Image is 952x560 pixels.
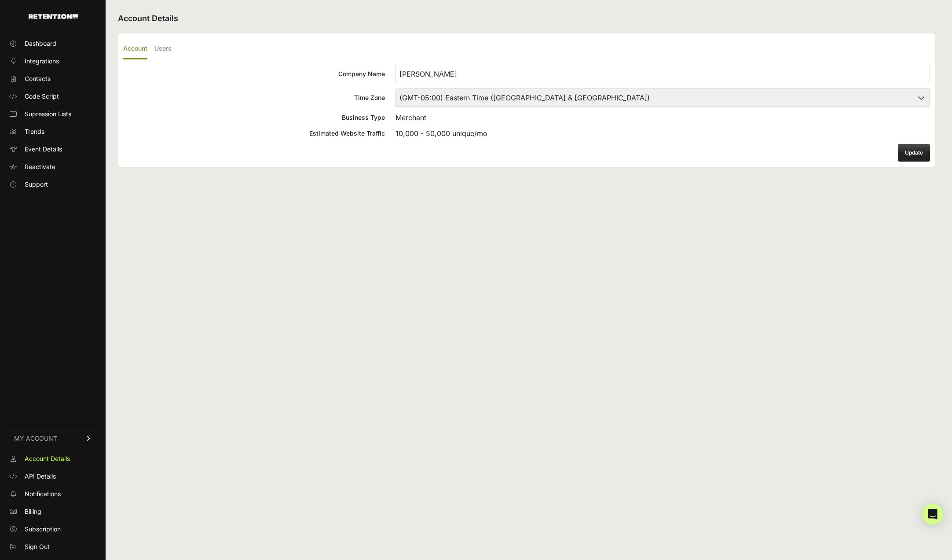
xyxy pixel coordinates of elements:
a: Account Details [5,452,100,466]
div: Merchant [395,112,930,123]
a: Trends [5,125,100,139]
span: Dashboard [25,39,56,48]
h2: Account Details [118,12,935,25]
a: Billing [5,505,100,519]
span: Sign Out [25,542,50,551]
div: Estimated Website Traffic [123,129,385,138]
a: Notifications [5,487,100,501]
span: Notifications [25,490,61,498]
a: Reactivate [5,160,100,174]
span: Subscription [25,525,61,534]
select: Time Zone [395,88,930,107]
label: Users [154,39,172,59]
div: Business Type [123,113,385,122]
a: API Details [5,469,100,483]
div: Time Zone [123,93,385,102]
div: Company Name [123,70,385,78]
span: Reactivate [25,162,55,171]
a: Supression Lists [5,107,100,121]
a: Subscription [5,522,100,536]
span: API Details [25,472,56,481]
label: Account [123,39,147,59]
span: Integrations [25,57,59,66]
a: Contacts [5,72,100,86]
span: Support [25,180,48,189]
div: 10,000 - 50,000 unique/mo [395,128,930,139]
span: Trends [25,127,44,136]
a: Support [5,177,100,192]
button: Update [898,144,930,162]
span: Event Details [25,145,62,154]
span: Code Script [25,92,59,101]
a: Event Details [5,142,100,156]
span: Contacts [25,74,51,83]
span: Billing [25,507,41,516]
a: Dashboard [5,37,100,51]
a: Integrations [5,54,100,68]
img: Retention.com [29,14,78,19]
span: MY ACCOUNT [14,434,57,443]
span: Supression Lists [25,110,71,118]
a: MY ACCOUNT [5,425,100,452]
a: Sign Out [5,540,100,554]
input: Company Name [395,65,930,83]
a: Code Script [5,89,100,103]
span: Account Details [25,454,70,463]
div: Open Intercom Messenger [922,504,943,525]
